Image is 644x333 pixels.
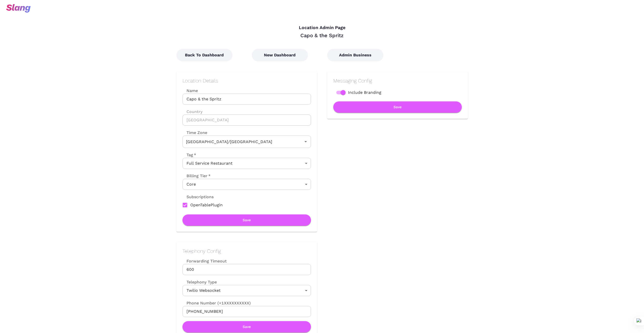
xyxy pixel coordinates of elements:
label: Name [182,88,311,94]
img: svg+xml;base64,PHN2ZyB3aWR0aD0iOTciIGhlaWdodD0iMzQiIHZpZXdCb3g9IjAgMCA5NyAzNCIgZmlsbD0ibm9uZSIgeG... [6,4,31,13]
div: Twilio Websocket [182,285,311,296]
span: OpenTablePlugin [190,202,223,208]
label: Subscriptions [182,194,214,200]
button: Open [302,138,309,145]
h2: Location Details [182,78,311,84]
label: Forwarding Timeout [182,258,311,264]
label: Telephony Type [182,279,217,285]
button: Save [333,101,462,113]
span: Include Branding [348,90,381,96]
h2: Telephony Config [182,248,311,254]
h2: Messaging Config [333,78,462,84]
a: Back To Dashboard [176,53,233,57]
div: Full Service Restaurant [182,158,311,169]
label: Country [182,109,311,115]
h4: Location Admin Page [176,25,468,31]
button: New Dashboard [252,49,308,61]
label: Phone Number (+1XXXXXXXXXX) [182,300,311,306]
a: Admin Business [327,53,383,57]
button: Back To Dashboard [176,49,233,61]
div: Core [182,179,311,190]
label: Tag [182,152,196,158]
div: Capo & the Spritz [176,32,468,39]
button: Save [182,214,311,226]
button: Save [182,321,311,332]
label: Time Zone [182,130,311,136]
button: Admin Business [327,49,383,61]
a: New Dashboard [252,53,308,57]
label: Billing Tier [182,173,211,179]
